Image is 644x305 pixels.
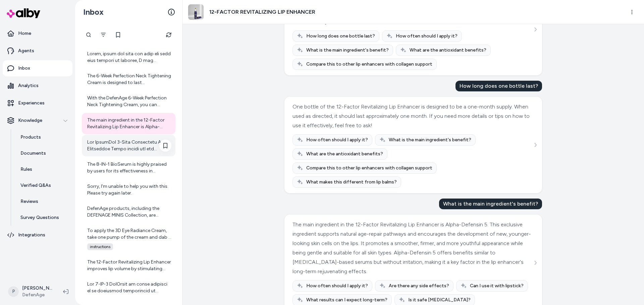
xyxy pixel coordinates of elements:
a: Lorem, ipsum dol sita con adip eli sedd eius tempori ut laboree, D mag aliquaeni adminimvenia qui... [82,47,175,68]
span: What is the main ingredient's benefit? [389,137,471,143]
p: Verified Q&As [20,182,51,189]
span: How often should I apply it? [306,283,368,289]
span: What are the antioxidant benefits? [306,151,383,157]
span: How often should I apply it? [306,137,368,143]
p: Home [18,30,31,37]
button: Filter [97,28,110,42]
a: With the DefenAge 6-Week Perfection Neck Tightening Cream, you can expect a range of visible impr... [82,91,175,112]
button: See more [531,25,539,33]
a: Reviews [14,194,72,210]
a: To apply the 3D Eye Radiance Cream, take one pump of the cream and dab it 3 times below and 3 tim... [82,223,175,254]
div: With the DefenAge 6-Week Perfection Neck Tightening Cream, you can expect a range of visible impr... [87,95,171,108]
div: The 8-IN-1 BioSerum is highly praised by users for its effectiveness in improving skin firmness, ... [87,161,171,174]
img: alby Logo [7,8,40,18]
a: Integrations [3,227,72,243]
div: DefenAge products, including the DEFENAGE MINIS Collection, are formulated with a strong commitme... [87,205,171,219]
div: One bottle of the 12-Factor Revitalizing Lip Enhancer is designed to be a one-month supply. When ... [292,102,532,130]
span: How long does one bottle last? [306,33,375,40]
a: Home [3,25,72,42]
p: Documents [20,150,46,157]
span: P [8,286,19,297]
span: Is it safe [MEDICAL_DATA]? [408,297,471,303]
a: Analytics [3,78,72,94]
div: Lor IpsumDol 3-Sita Consectetu Adip Elitseddoe Tempo incidi utl etd magnaal enimadm veni quis no ... [87,139,171,152]
a: Experiences [3,95,72,111]
div: How long does one bottle last? [455,81,542,91]
span: Compare this to other lip enhancers with collagen support [306,61,432,68]
p: Inbox [18,65,30,72]
div: To apply the 3D Eye Radiance Cream, take one pump of the cream and dab it 3 times below and 3 tim... [87,227,171,241]
p: Survey Questions [20,214,59,221]
div: The main ingredient in the 12-Factor Revitalizing Lip Enhancer is Alpha-Defensin 5. This exclusiv... [87,117,171,130]
a: The 12-Factor Revitalizing Lip Enhancer improves lip volume by stimulating your body's natural sk... [82,255,175,276]
h3: 12-FACTOR REVITALIZING LIP ENHANCER [209,8,315,16]
p: Knowledge [18,117,42,124]
span: What is the main ingredient's benefit? [306,47,389,54]
span: What makes this different from lip balms? [306,179,397,185]
p: Integrations [18,232,45,238]
button: Knowledge [3,112,72,129]
span: Compare this to other lip enhancers with collagen support [306,165,432,171]
span: Are there any side effects? [389,283,449,289]
p: [PERSON_NAME] [22,285,52,292]
span: DefenAge [22,292,52,298]
a: The 6-Week Perfection Neck Tightening Cream is designed to last approximately six weeks when used... [82,69,175,90]
button: See more [531,259,539,267]
a: Survey Questions [14,210,72,226]
a: The 8-IN-1 BioSerum is highly praised by users for its effectiveness in improving skin firmness, ... [82,157,175,178]
a: Lor IpsumDol 3-Sita Consectetu Adip Elitseddoe Tempo incidi utl etd magnaal enimadm veni quis no ... [82,135,175,156]
p: Experiences [18,100,45,106]
button: Refresh [162,28,175,42]
div: The 6-Week Perfection Neck Tightening Cream is designed to last approximately six weeks when used... [87,73,171,86]
div: The 12-Factor Revitalizing Lip Enhancer improves lip volume by stimulating your body's natural sk... [87,259,171,272]
p: Reviews [20,198,38,205]
p: Agents [18,48,34,54]
h2: Inbox [83,7,104,17]
a: Lor 7-IP-3 DolOrsit am conse adipisci el se doeiusmod temporincid ut laboree. Dolore magnaaliqua ... [82,277,175,298]
a: The main ingredient in the 12-Factor Revitalizing Lip Enhancer is Alpha-Defensin 5. This exclusiv... [82,113,175,134]
div: What is the main ingredient's benefit? [439,199,542,209]
a: DefenAge products, including the DEFENAGE MINIS Collection, are formulated with a strong commitme... [82,201,175,223]
a: Sorry, I'm unable to help you with this. Please try again later. [82,179,175,201]
div: Lor 7-IP-3 DolOrsit am conse adipisci el se doeiusmod temporincid ut laboree. Dolore magnaaliqua ... [87,281,171,294]
a: Inbox [3,60,72,76]
span: What are the antioxidant benefits? [410,47,486,54]
div: Lorem, ipsum dol sita con adip eli sedd eius tempori ut laboree, D mag aliquaeni adminimvenia qui... [87,51,171,64]
p: Products [20,134,41,141]
div: Sorry, I'm unable to help you with this. Please try again later. [87,183,171,197]
a: Products [14,129,72,145]
p: Analytics [18,82,39,89]
p: Rules [20,166,32,173]
span: Can I use it with lipstick? [470,283,524,289]
span: instructions [87,243,113,250]
a: Agents [3,43,72,59]
a: Verified Q&As [14,177,72,194]
a: Rules [14,161,72,177]
a: Documents [14,145,72,161]
img: lip-serum-v3.jpg [188,4,204,20]
span: What results can I expect long-term? [306,297,387,303]
button: P[PERSON_NAME]DefenAge [4,281,58,302]
div: The main ingredient in the 12-Factor Revitalizing Lip Enhancer is Alpha-Defensin 5. This exclusiv... [292,220,532,276]
span: How often should I apply it? [396,33,458,40]
button: See more [531,141,539,149]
